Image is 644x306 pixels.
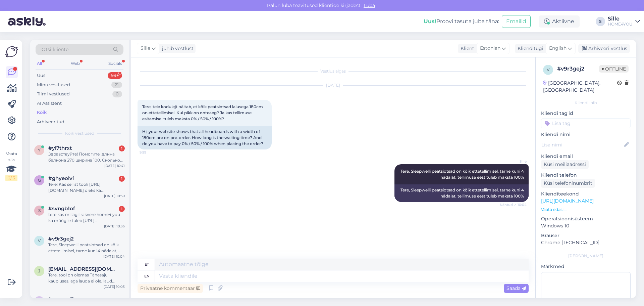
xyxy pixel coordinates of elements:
p: Operatsioonisüsteem [541,215,631,222]
span: Luba [362,2,377,8]
div: en [144,270,150,282]
div: 0 [112,91,122,97]
div: Privaatne kommentaar [138,284,203,293]
span: Tere, teie kodulejt näitab, et kõik peatsiotsad laiusega 180cm on ettetellimisel. Kui pikk on oot... [142,104,264,121]
span: Estonian [480,45,500,52]
span: #yl7thrxt [48,145,72,151]
div: Arhiveeri vestlus [578,44,630,53]
div: [DATE] [138,82,529,88]
div: Proovi tasuta juba täna: [424,17,499,26]
div: [GEOGRAPHIC_DATA], [GEOGRAPHIC_DATA] [543,80,617,94]
button: Emailid [502,15,531,28]
span: s [38,208,41,213]
span: English [549,45,567,52]
div: Küsi meiliaadressi [541,160,589,169]
div: Vaata siia [5,151,17,181]
div: Klienditugi [515,45,543,52]
input: Lisa tag [541,118,631,128]
div: 1 [119,145,125,151]
a: [URL][DOMAIN_NAME] [541,198,594,204]
div: [PERSON_NAME] [541,253,631,259]
p: Windows 10 [541,222,631,229]
div: Sille [608,16,633,21]
p: Brauser [541,232,631,239]
span: Otsi kliente [42,46,68,53]
div: Klient [458,45,474,52]
p: Märkmed [541,263,631,270]
div: # v9r3gej2 [557,65,599,73]
p: Chrome [TECHNICAL_ID] [541,239,631,246]
span: v [38,238,41,243]
span: Sille [501,159,527,164]
span: #avacgd5r [48,296,76,302]
p: Kliendi email [541,153,631,160]
span: juljasmir@yandex.ru [48,266,118,272]
div: Socials [107,59,123,68]
div: [DATE] 10:04 [103,254,125,259]
span: 9:59 [140,150,165,155]
div: 2 / 3 [5,175,17,181]
p: Vaata edasi ... [541,207,631,213]
div: Tiimi vestlused [37,91,70,97]
div: [DATE] 10:39 [104,193,125,199]
div: Tere! Kas sellist tooli [URL][DOMAIN_NAME] oleks ka tumerohelisena saadaval? Vanasti olid rohelis... [48,181,125,193]
div: Aktiivne [539,15,580,28]
div: All [36,59,43,68]
div: Tere, tool on olemas Tähesaju kaupluses, aga lauda ei ole, laud tuleks tellida e-poest. [48,272,125,284]
div: juhib vestlust [159,45,194,52]
span: Nähtud ✓ 10:04 [500,202,527,207]
span: Tere, Sleepwelli peatsiotsad on kõik ettetellimisel, tarne kuni 4 nädalat, tellimuse eest tuleb m... [400,169,525,180]
div: Web [69,59,81,68]
div: Kliendi info [541,100,631,106]
a: SilleHOME4YOU [608,16,640,27]
img: Askly Logo [5,45,18,58]
b: Uus! [424,18,436,25]
span: j [38,268,40,273]
div: 21 [111,82,122,88]
span: #ghyeolvi [48,175,74,181]
div: Küsi telefoninumbrit [541,179,595,188]
div: S [596,17,605,26]
div: [DATE] 10:35 [104,224,125,229]
p: Klienditeekond [541,190,631,198]
div: Здравствуйте! Помогите: длина балкона 270 ширина 100. Сколько нужно плиток (террасные деревянные ... [48,151,125,163]
span: Kõik vestlused [65,130,94,136]
div: 99+ [108,72,122,79]
div: Minu vestlused [37,82,70,88]
div: Uus [37,72,45,79]
div: et [145,259,149,270]
span: g [38,178,41,183]
div: 1 [119,206,125,212]
div: AI Assistent [37,100,62,107]
div: 1 [119,176,125,182]
div: Tere, Sleepwelli peatsiotsad on kõik ettetellimisel, tarne kuni 4 nädalat, tellimuse eest tuleb m... [48,242,125,254]
div: Arhiveeritud [37,119,64,125]
div: tere kas millagil rakvere home4 you ka müügile tuleb [URL][DOMAIN_NAME] [48,212,125,224]
input: Lisa nimi [541,141,623,148]
div: Vestlus algas [138,68,529,74]
span: #v9r3gej2 [48,236,74,242]
p: Kliendi tag'id [541,110,631,117]
span: Offline [599,65,629,73]
div: [DATE] 10:03 [104,284,125,289]
span: #svngb1of [48,206,75,212]
div: Kõik [37,109,47,116]
span: Saada [506,285,526,291]
p: Kliendi telefon [541,172,631,179]
div: Hi, your website shows that all headboards with a width of 180cm are on pre-order. How long is th... [138,126,272,149]
p: Kliendi nimi [541,131,631,138]
span: v [547,67,549,72]
div: Tere, Sleepwelli peatsiotsad on kõik ettetellimisel, tarne kuni 4 nädalat, tellimuse eest tuleb m... [394,184,529,202]
span: Sille [141,45,150,52]
div: HOME4YOU [608,21,633,27]
span: y [38,147,41,152]
div: [DATE] 10:41 [104,163,125,168]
